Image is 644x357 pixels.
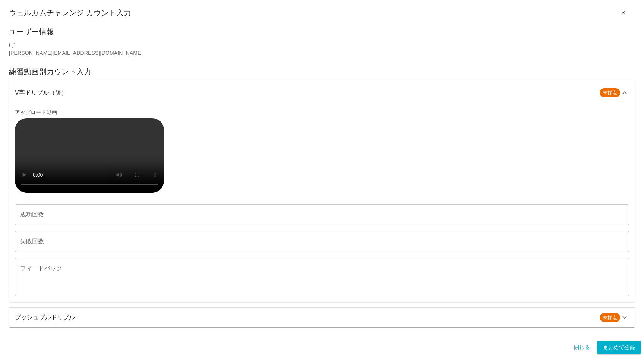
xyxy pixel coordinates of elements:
span: 未採点 [600,314,620,322]
div: プッシュプルドリブル未採点 [9,308,635,327]
h6: V字ドリブル（膝） [15,88,594,98]
button: ✕ [611,6,635,20]
h6: プッシュプルドリブル [15,312,594,323]
h6: 練習動画別カウント入力 [9,66,635,78]
h6: アップロード動画 [15,108,629,117]
p: け [9,40,635,49]
button: 閉じる [570,341,594,354]
button: まとめて登録 [597,341,641,354]
span: 未採点 [600,89,620,97]
div: V字ドリブル（膝）未採点 [9,80,635,105]
div: ウェルカムチャレンジ カウント入力 [9,6,635,20]
p: [PERSON_NAME][EMAIL_ADDRESS][DOMAIN_NAME] [9,49,635,57]
h6: ユーザー情報 [9,26,635,38]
